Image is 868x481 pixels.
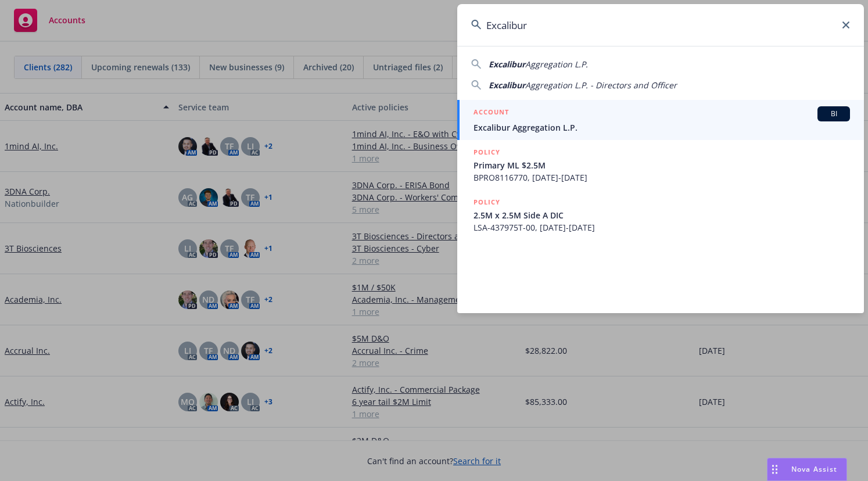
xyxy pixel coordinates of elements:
span: 2.5M x 2.5M Side A DIC [474,209,850,221]
span: Excalibur [489,80,525,91]
a: POLICYPrimary ML $2.5MBPRO8116770, [DATE]-[DATE] [457,140,864,190]
a: ACCOUNTBIExcalibur Aggregation L.P. [457,100,864,140]
h5: POLICY [474,146,500,158]
span: BPRO8116770, [DATE]-[DATE] [474,171,850,184]
span: Primary ML $2.5M [474,159,850,171]
span: Nova Assist [791,464,837,474]
a: POLICY2.5M x 2.5M Side A DICLSA-437975T-00, [DATE]-[DATE] [457,190,864,240]
h5: POLICY [474,196,500,208]
span: Aggregation L.P. [525,59,588,70]
span: Excalibur Aggregation L.P. [474,121,850,134]
h5: ACCOUNT [474,106,509,120]
span: BI [822,109,845,119]
button: Nova Assist [767,458,847,481]
span: Aggregation L.P. - Directors and Officer [525,80,677,91]
div: Drag to move [767,458,782,480]
span: Excalibur [489,59,525,70]
input: Search... [457,4,864,46]
span: LSA-437975T-00, [DATE]-[DATE] [474,221,850,234]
